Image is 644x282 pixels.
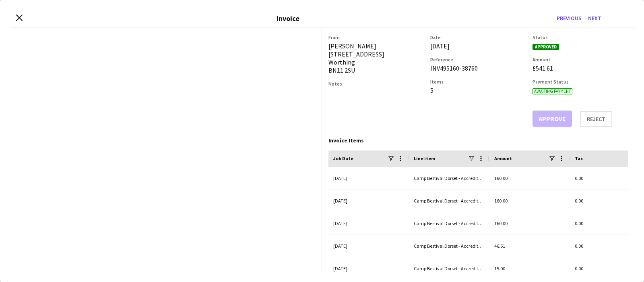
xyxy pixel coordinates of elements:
button: Previous [553,12,585,25]
div: Invoice Items [328,137,628,144]
span: Tax [575,155,583,161]
span: Awaiting payment [533,88,572,94]
div: 160.00 [489,212,570,234]
div: [DATE] [328,212,409,234]
div: Camp Bestival Dorset - Accreditation Assistant (expense) [409,235,489,257]
div: £541.61 [533,64,628,72]
h3: Reference [430,56,526,63]
div: [DATE] [328,190,409,212]
div: Camp Bestival Dorset - Accreditation Assistant (salary) [409,212,489,234]
h3: Payment Status [533,79,628,85]
div: 5 [430,86,526,94]
div: Camp Bestival Dorset - Accreditation Assistant (salary) [409,167,489,189]
div: Camp Bestival Dorset - Accreditation Assistant (expense) [409,257,489,280]
h3: Invoice [277,14,299,23]
h3: Status [533,34,628,40]
span: Amount [494,155,512,161]
button: Next [585,12,605,25]
h3: Amount [533,56,628,63]
div: 160.00 [489,167,570,189]
h3: Items [430,79,526,85]
div: [DATE] [328,235,409,257]
div: Camp Bestival Dorset - Accreditation Assistant (salary) [409,190,489,212]
div: 160.00 [489,190,570,212]
div: [DATE] [328,257,409,280]
div: [DATE] [328,167,409,189]
span: Approved [533,44,559,50]
div: 15.00 [489,257,570,280]
h3: Date [430,34,526,40]
div: [PERSON_NAME] [STREET_ADDRESS] Worthing BN11 2SU [328,42,424,74]
div: INV495160-38760 [430,64,526,72]
span: Job Date [333,155,353,161]
button: Reject [580,111,612,127]
span: Line item [414,155,435,161]
h3: Notes [328,81,424,87]
div: 46.61 [489,235,570,257]
div: [DATE] [430,42,526,50]
h3: From [328,34,424,40]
